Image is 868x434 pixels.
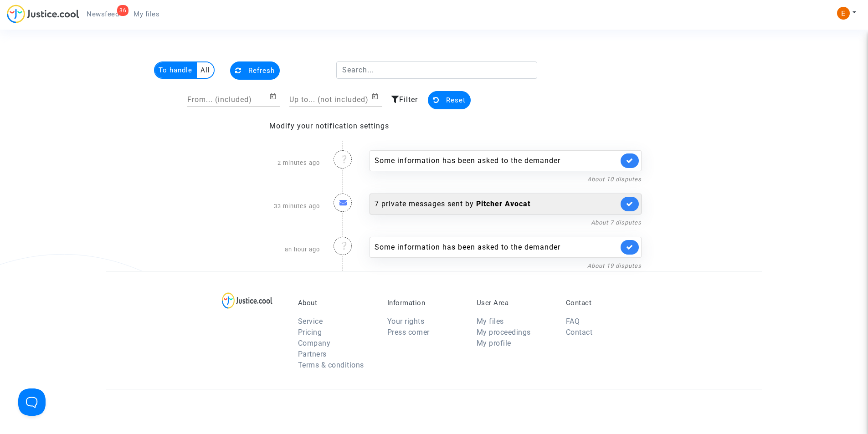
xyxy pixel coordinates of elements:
img: logo-lg.svg [222,292,272,309]
a: Partners [298,350,327,358]
a: My files [126,7,167,21]
div: 2 minutes ago [220,141,327,184]
a: My profile [477,339,511,347]
div: Some information has been asked to the demander [375,155,618,166]
a: Contact [566,328,593,337]
b: Pitcher Avocat [476,199,530,208]
p: Information [387,299,463,307]
a: Your rights [387,317,425,326]
div: 7 private messages sent by [375,199,618,209]
p: About [298,299,374,307]
a: My proceedings [477,328,531,337]
span: Filter [399,95,418,104]
button: Open calendar [269,91,280,102]
div: 36 [117,5,128,16]
i: ❔ [339,155,349,163]
a: Modify your notification settings [269,122,389,130]
p: Contact [566,299,642,307]
p: User Area [477,299,552,307]
button: Reset [428,91,471,109]
a: Terms & conditions [298,361,364,369]
span: My files [134,10,159,18]
span: Reset [446,96,466,104]
a: Company [298,339,331,347]
iframe: Help Scout Beacon - Open [18,388,46,416]
div: Some information has been asked to the demander [375,242,618,253]
i: ❔ [339,242,349,249]
a: About 10 disputes [587,176,642,183]
div: an hour ago [220,228,327,271]
a: About 19 disputes [587,262,642,269]
a: Press corner [387,328,430,337]
span: Refresh [248,66,275,75]
multi-toggle-item: All [197,62,214,78]
img: jc-logo.svg [7,5,79,23]
a: Service [298,317,323,326]
button: Open calendar [371,91,382,102]
button: Refresh [230,61,280,80]
a: Pricing [298,328,322,337]
div: 33 minutes ago [220,184,327,228]
a: 36Newsfeed [79,7,126,21]
a: FAQ [566,317,580,326]
a: My files [477,317,504,326]
a: About 7 disputes [591,219,642,226]
multi-toggle-item: To handle [155,62,197,78]
img: ACg8ocIeiFvHKe4dA5oeRFd_CiCnuxWUEc1A2wYhRJE3TTWt=s96-c [837,7,850,20]
input: Search... [336,61,537,79]
span: Newsfeed [87,10,119,18]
